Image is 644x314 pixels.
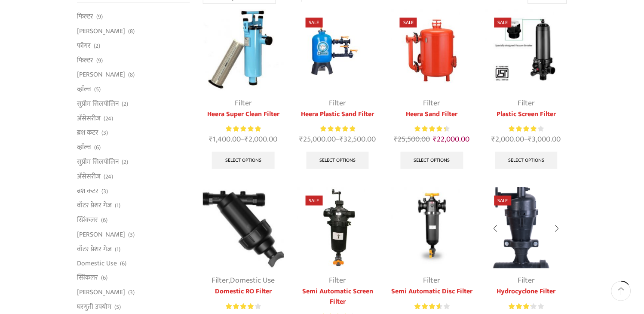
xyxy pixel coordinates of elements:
a: ब्रश कटर [77,126,98,140]
div: Rated 5.00 out of 5 [320,124,355,133]
span: ₹ [300,133,304,146]
span: (2) [122,158,128,166]
div: Rated 4.00 out of 5 [509,124,544,133]
span: (1) [115,201,120,210]
a: Domestic Use [230,274,275,287]
bdi: 25,500.00 [394,133,430,146]
a: [PERSON_NAME] [77,24,125,38]
a: Domestic RO Filter [203,287,284,297]
a: Semi Automatic Disc Filter [391,287,472,297]
span: Sale [494,196,512,206]
a: फिल्टर [77,12,93,24]
img: Semi Automatic Disc Filter [391,187,472,268]
div: Rated 5.00 out of 5 [226,124,261,133]
a: [PERSON_NAME] [77,286,125,300]
span: (24) [104,114,113,123]
div: Rated 4.00 out of 5 [226,302,261,311]
span: (3) [101,129,108,137]
span: (8) [128,27,135,36]
img: Semi Automatic Screen Filter [297,187,378,268]
span: Sale [306,18,323,28]
span: ₹ [340,133,344,146]
span: Rated out of 5 [509,124,537,133]
a: स्प्रिंकलर [77,213,98,228]
a: ब्रश कटर [77,184,98,198]
a: फिल्टर [77,53,93,68]
img: Heera-super-clean-filter [203,9,284,90]
span: Rated out of 5 [414,124,446,133]
span: Sale [400,18,417,28]
a: Select options for “Heera Plastic Sand Filter” [307,152,369,169]
a: अ‍ॅसेसरीज [77,111,101,126]
span: (3) [128,289,135,297]
span: (24) [104,172,113,181]
span: (6) [120,259,126,268]
bdi: 22,000.00 [433,133,470,146]
a: Select options for “Heera Sand Filter” [401,152,463,169]
img: Heera Plastic Sand Filter [297,9,378,90]
img: Y-Type-Filter [203,187,284,268]
span: – [486,134,567,145]
img: Plastic Screen Filter [486,9,567,90]
a: [PERSON_NAME] [77,227,125,242]
span: ₹ [433,133,437,146]
span: Sale [306,196,323,206]
div: Rated 3.20 out of 5 [509,302,544,311]
span: ₹ [528,133,532,146]
span: Rated out of 5 [509,302,531,311]
span: (5) [114,303,121,312]
span: (6) [101,216,107,225]
span: (3) [101,187,108,196]
a: Filter [329,274,347,287]
span: (9) [96,56,103,65]
bdi: 2,000.00 [492,133,524,146]
span: (1) [115,245,120,254]
a: व्हाॅल्व [77,82,91,97]
a: Filter [235,97,252,110]
img: Heera Sand Filter [391,9,472,90]
a: सुप्रीम सिलपोलिन [77,96,119,111]
bdi: 32,500.00 [340,133,376,146]
a: Heera Super Clean Filter [203,109,284,120]
a: अ‍ॅसेसरीज [77,169,101,184]
span: ₹ [209,133,213,146]
a: Heera Plastic Sand Filter [297,109,378,120]
a: स्प्रिंकलर [77,271,98,286]
a: Filter [329,97,347,110]
a: Filter [423,97,441,110]
span: Rated out of 5 [320,124,355,133]
a: Semi Automatic Screen Filter [297,287,378,308]
span: ₹ [394,133,398,146]
span: (3) [128,231,135,239]
span: (8) [128,71,135,79]
bdi: 1,400.00 [209,133,241,146]
div: , [203,275,284,287]
span: Sale [494,18,512,28]
a: Filter [423,274,441,287]
span: (6) [94,143,101,152]
a: Select options for “Plastic Screen Filter” [495,152,558,169]
span: (2) [94,42,100,50]
bdi: 25,000.00 [300,133,336,146]
a: Select options for “Heera Super Clean Filter” [212,152,275,169]
span: ₹ [492,133,496,146]
span: ₹ [245,133,249,146]
span: Rated out of 5 [226,302,254,311]
img: Hydrocyclone Filter [486,187,567,268]
div: Rated 4.50 out of 5 [414,124,449,133]
span: (2) [122,100,128,108]
span: – [297,134,378,145]
a: Heera Sand Filter [391,109,472,120]
a: Domestic Use [77,256,117,271]
a: Filter [518,274,535,287]
a: व्हाॅल्व [77,140,91,155]
a: [PERSON_NAME] [77,68,125,82]
a: Filter [212,274,229,287]
bdi: 2,000.00 [245,133,278,146]
a: वॉटर प्रेशर गेज [77,198,112,213]
a: सुप्रीम सिलपोलिन [77,154,119,169]
bdi: 3,000.00 [528,133,561,146]
a: वॉटर प्रेशर गेज [77,242,112,256]
span: (6) [101,274,107,283]
a: Plastic Screen Filter [486,109,567,120]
